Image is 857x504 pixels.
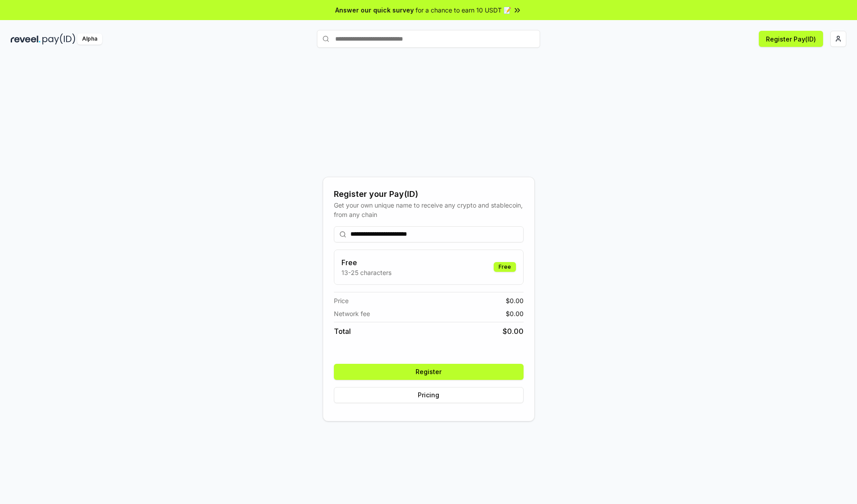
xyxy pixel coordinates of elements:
[759,31,823,47] button: Register Pay(ID)
[334,364,524,380] button: Register
[341,257,391,268] h3: Free
[335,5,414,15] span: Answer our quick survey
[334,188,524,200] div: Register your Pay(ID)
[334,309,370,318] span: Network fee
[334,200,524,219] div: Get your own unique name to receive any crypto and stablecoin, from any chain
[503,326,524,337] span: $ 0.00
[11,33,41,45] img: reveel_dark
[494,262,516,272] div: Free
[334,387,524,403] button: Pricing
[334,296,349,305] span: Price
[77,33,102,45] div: Alpha
[334,326,351,337] span: Total
[506,296,524,305] span: $ 0.00
[341,268,391,277] p: 13-25 characters
[506,309,524,318] span: $ 0.00
[42,33,75,45] img: pay_id
[416,5,511,15] span: for a chance to earn 10 USDT 📝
